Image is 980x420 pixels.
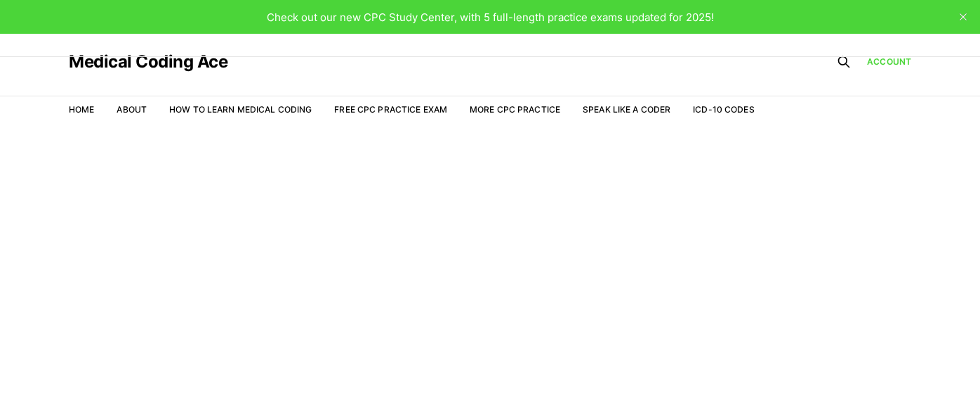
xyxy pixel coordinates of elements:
[952,6,974,28] button: close
[117,104,147,115] a: About
[169,104,312,115] a: How to Learn Medical Coding
[693,104,754,115] a: ICD-10 Codes
[69,104,94,115] a: Home
[906,351,980,420] iframe: portal-trigger
[583,104,670,115] a: Speak Like a Coder
[267,11,714,24] span: Check out our new CPC Study Center, with 5 full-length practice exams updated for 2025!
[867,56,911,68] a: Account
[334,104,447,115] a: Free CPC Practice Exam
[470,104,560,115] a: More CPC Practice
[69,53,227,70] a: Medical Coding Ace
